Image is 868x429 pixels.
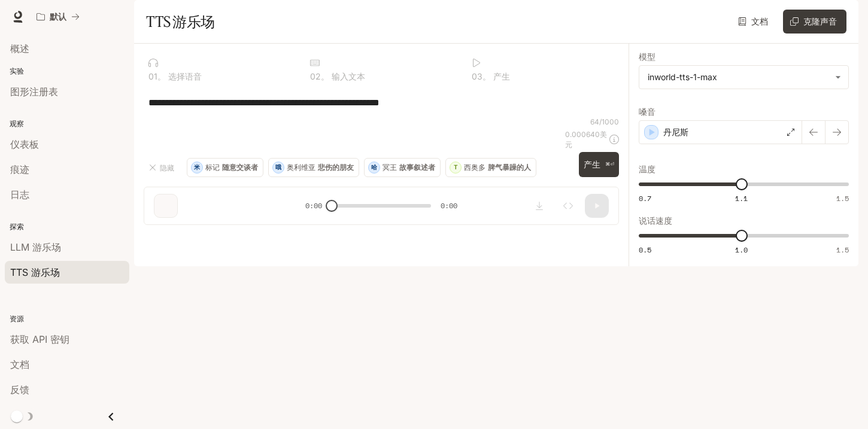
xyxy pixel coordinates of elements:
button: 米标记随意交谈者 [187,158,263,177]
font: 1.0 [735,245,748,255]
font: 悲伤的朋友 [318,163,354,172]
font: 隐藏 [160,163,174,172]
font: 哦 [275,163,281,171]
font: 脾气暴躁的人 [488,163,531,172]
button: 哦奥利维亚悲伤的朋友 [268,158,359,177]
button: 产生⌘⏎ [579,152,619,177]
font: 0 [310,71,315,81]
div: inworld-tts-1-max [639,66,848,89]
font: 。 [321,71,329,81]
font: 1.5 [836,193,849,203]
font: 标记 [205,163,220,172]
font: 嗓音 [639,107,655,117]
font: 选择语音 [168,71,202,81]
font: 奥利维亚 [287,163,315,172]
font: 64/1000 [590,117,619,126]
a: 文档 [735,10,773,34]
font: 1.1 [735,193,748,203]
button: 克隆声音 [783,10,846,34]
button: 隐藏 [144,158,182,177]
font: 输入文本 [332,71,365,81]
font: 0 [472,71,477,81]
font: 0 [148,71,154,81]
font: 1 [154,71,157,81]
font: 哈 [371,163,377,171]
font: 0.000640 [565,130,600,139]
button: 所有工作区 [31,5,85,29]
font: 西奥多 [464,163,485,172]
button: 哈冥王故事叙述者 [364,158,441,177]
font: 0.7 [639,193,651,203]
font: ⌘⏎ [605,162,614,167]
font: 模型 [639,51,655,62]
font: inworld-tts-1-max [648,72,717,82]
font: 冥王 [383,163,397,172]
font: 产生 [493,71,510,81]
font: 默认 [50,11,66,22]
font: 。 [157,71,166,81]
font: 说话速度 [639,215,672,226]
font: 温度 [639,164,655,174]
font: 0.5 [639,245,651,255]
font: 文档 [751,16,768,26]
font: 。 [482,71,491,81]
font: 随意交谈者 [222,163,258,172]
font: 产生 [584,159,600,169]
font: 丹尼斯 [663,127,688,137]
font: 3 [477,71,482,81]
font: TTS 游乐场 [146,13,215,31]
font: 2 [315,71,321,81]
font: T [454,163,458,171]
font: 故事叙述者 [399,163,435,172]
button: T西奥多脾气暴躁的人 [445,158,536,177]
font: 米 [194,163,200,171]
font: 克隆声音 [803,16,837,26]
font: 1.5 [836,245,849,255]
